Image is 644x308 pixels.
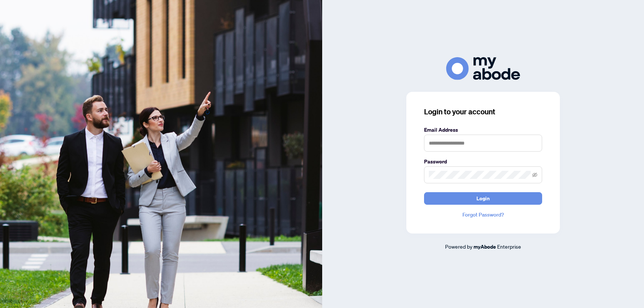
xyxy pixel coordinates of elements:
span: eye-invisible [532,172,537,177]
a: myAbode [473,243,496,251]
span: Powered by [445,243,472,250]
span: Enterprise [497,243,521,250]
img: ma-logo [446,57,520,80]
a: Forgot Password? [424,211,542,219]
button: Login [424,192,542,205]
label: Email Address [424,126,542,134]
span: Login [476,193,490,204]
label: Password [424,158,542,166]
h3: Login to your account [424,107,542,117]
